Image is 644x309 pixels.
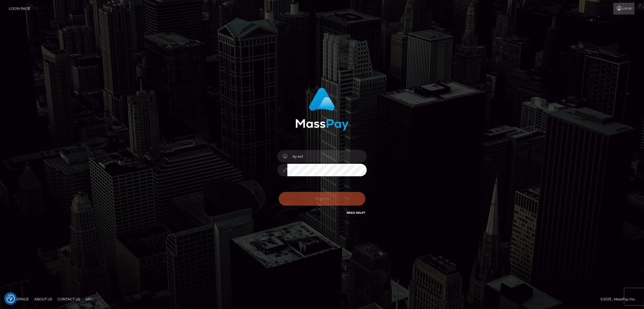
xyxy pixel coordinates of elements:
img: MassPay Login [295,88,349,130]
img: Revisit consent button [6,294,15,303]
a: Homepage [6,295,31,303]
div: © 2025 , MassPay Inc. [600,296,640,302]
button: Consent Preferences [6,294,15,303]
a: About Us [32,295,54,303]
a: Login Page [9,3,30,15]
a: Need Help? [347,211,365,215]
a: Login [613,3,634,15]
input: Username... [287,150,367,163]
a: Contact Us [55,295,82,303]
a: API [83,295,94,303]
